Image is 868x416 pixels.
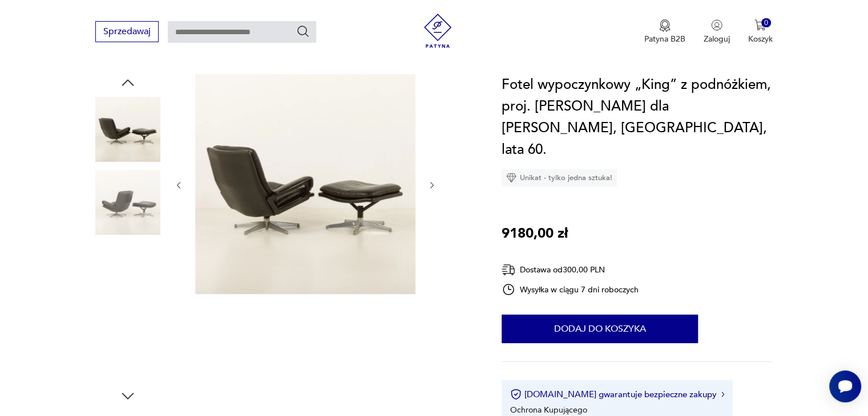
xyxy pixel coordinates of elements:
div: Dostawa od 300,00 PLN [502,263,639,277]
p: Koszyk [748,34,773,44]
button: [DOMAIN_NAME] gwarantuje bezpieczne zakupy [510,389,724,400]
img: Ikona medalu [659,19,671,32]
img: Ikona strzałki w prawo [721,391,725,397]
img: Ikona certyfikatu [510,389,522,400]
button: Sprzedawaj [95,21,159,42]
button: 0Koszyk [748,19,773,44]
img: Zdjęcie produktu Fotel wypoczynkowy „King” z podnóżkiem, proj. André Vandenbrouck dla Strässle, S... [95,97,160,162]
p: 9180,00 zł [502,223,568,244]
h1: Fotel wypoczynkowy „King” z podnóżkiem, proj. [PERSON_NAME] dla [PERSON_NAME], [GEOGRAPHIC_DATA],... [502,74,773,161]
button: Patyna B2B [644,19,685,44]
iframe: Smartsupp widget button [829,370,861,402]
img: Ikona koszyka [754,19,766,31]
div: Wysyłka w ciągu 7 dni roboczych [502,283,639,296]
p: Patyna B2B [644,34,685,44]
li: Ochrona Kupującego [510,405,587,415]
div: 0 [761,18,771,28]
button: Dodaj do koszyka [502,315,698,343]
a: Sprzedawaj [95,28,159,36]
img: Patyna - sklep z meblami i dekoracjami vintage [421,14,455,48]
a: Ikona medaluPatyna B2B [644,19,685,44]
img: Ikona dostawy [502,263,515,277]
img: Zdjęcie produktu Fotel wypoczynkowy „King” z podnóżkiem, proj. André Vandenbrouck dla Strässle, S... [95,242,160,307]
img: Zdjęcie produktu Fotel wypoczynkowy „King” z podnóżkiem, proj. André Vandenbrouck dla Strässle, S... [95,315,160,380]
img: Zdjęcie produktu Fotel wypoczynkowy „King” z podnóżkiem, proj. André Vandenbrouck dla Strässle, S... [95,170,160,235]
button: Zaloguj [704,19,730,44]
div: Unikat - tylko jedna sztuka! [502,169,617,186]
img: Zdjęcie produktu Fotel wypoczynkowy „King” z podnóżkiem, proj. André Vandenbrouck dla Strässle, S... [195,74,415,294]
img: Ikonka użytkownika [711,19,722,31]
p: Zaloguj [704,34,730,44]
button: Szukaj [296,25,310,38]
img: Ikona diamentu [506,173,516,183]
